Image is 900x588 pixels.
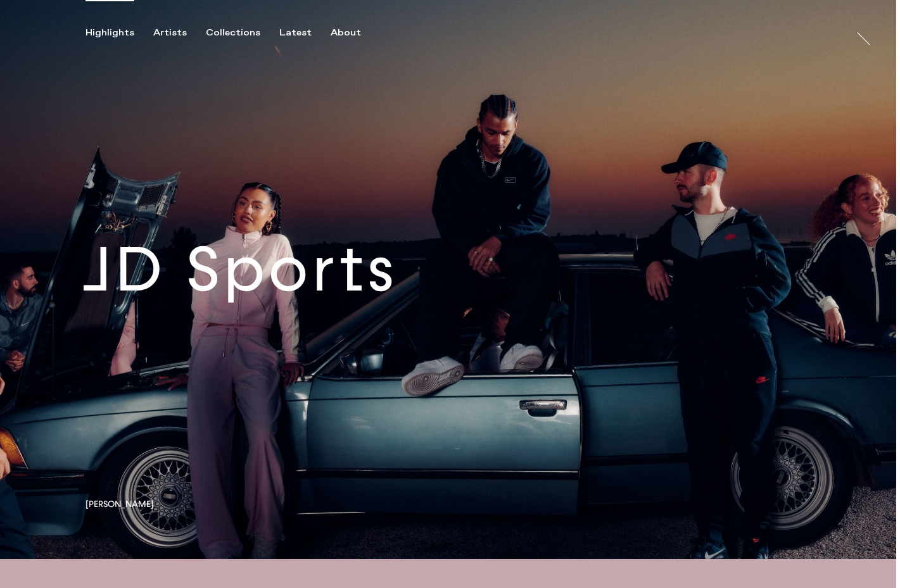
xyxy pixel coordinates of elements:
div: Latest [279,27,312,39]
button: Highlights [86,27,153,39]
button: Latest [279,27,331,39]
div: Collections [206,27,260,39]
div: Artists [153,27,187,39]
div: Highlights [86,27,134,39]
div: About [331,27,361,39]
button: Artists [153,27,206,39]
button: Collections [206,27,279,39]
button: About [331,27,380,39]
